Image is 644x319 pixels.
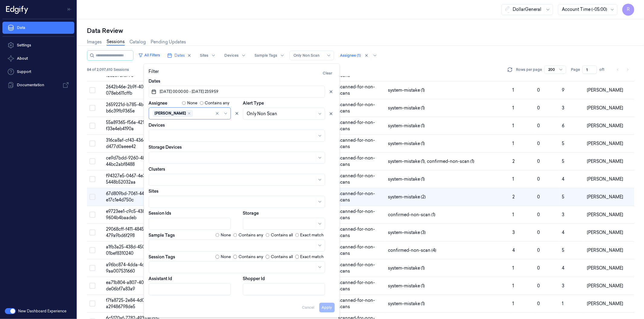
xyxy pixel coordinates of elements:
[149,144,182,150] label: Storage Devices
[149,78,161,84] label: Dates
[562,176,565,182] span: 4
[516,67,542,72] p: Rows per page
[388,105,425,111] span: system-mistake (1)
[388,123,425,129] span: system-mistake (1)
[562,301,564,306] span: 1
[271,254,293,260] label: Contains all
[562,265,565,271] span: 4
[512,265,514,271] span: 1
[587,159,623,164] span: [PERSON_NAME]
[89,194,95,200] button: Select row
[149,233,175,237] label: Sample Tags
[159,89,219,94] span: [DATE] 00:00:00 - [DATE] 23:59:59
[300,298,324,304] label: Exact match
[562,123,565,128] span: 6
[537,87,540,93] span: 0
[562,141,565,146] span: 5
[562,248,565,253] span: 5
[89,212,95,218] button: Select row
[2,22,74,34] a: Data
[338,280,375,292] span: scanned-for-non-scans
[106,137,159,149] span: 316ca8af-cf43-436d-97c0-d477d0aeee42
[512,87,514,93] span: 1
[537,123,540,128] span: 0
[106,120,160,131] span: 55a89365-f56a-4219-bfb0-f33e4eb4190a
[562,87,565,93] span: 9
[512,123,514,128] span: 1
[599,67,609,72] span: of 1
[239,232,263,238] label: Contains any
[243,276,265,282] label: Shopper Id
[571,67,580,72] span: Page
[338,155,375,167] span: scanned-for-non-scans
[106,209,160,220] span: e9723ee1-c9c5-4381-bbf0-9604b4baadeb
[512,176,514,182] span: 1
[205,100,230,106] label: Contains any
[537,248,540,253] span: 0
[130,39,146,45] a: Catalog
[87,67,129,72] span: 84 of 2,097,610 Sessions
[622,4,634,16] button: R
[271,298,293,304] label: Contains all
[512,283,514,289] span: 1
[65,5,74,14] button: Toggle Navigation
[221,298,231,304] label: None
[512,230,515,235] span: 3
[338,84,375,96] span: scanned-for-non-scans
[149,166,165,172] label: Clusters
[512,301,514,306] span: 1
[321,68,335,78] button: Clear
[587,212,623,217] span: [PERSON_NAME]
[89,265,95,271] button: Select row
[89,247,95,253] button: Select row
[537,159,540,164] span: 0
[89,158,95,164] button: Select row
[175,53,185,58] span: Dates
[562,230,565,235] span: 4
[106,226,157,238] span: 29068cff-f411-4845-a428-479a9bd6f298
[155,111,186,116] div: [PERSON_NAME]
[338,226,375,238] span: scanned-for-non-scans
[587,176,623,182] span: [PERSON_NAME]
[537,141,540,146] span: 0
[106,102,161,114] span: 2659221d-b785-4b53-8cb1-b6c39fb9365e
[587,105,623,111] span: [PERSON_NAME]
[149,276,172,282] label: Assistant Id
[338,209,375,220] span: scanned-for-non-scans
[587,194,623,200] span: [PERSON_NAME]
[388,158,427,165] span: system-mistake (1) ,
[512,105,514,111] span: 1
[2,52,74,65] button: About
[587,123,623,128] span: [PERSON_NAME]
[388,141,425,147] span: system-mistake (1)
[537,230,540,235] span: 0
[106,191,163,203] span: 67d809bd-7061-44a3-b036-e17c1e4d750c
[239,298,263,304] label: Contains any
[562,283,565,289] span: 3
[388,176,425,182] span: system-mistake (1)
[562,212,565,217] span: 3
[89,123,95,129] button: Select row
[388,229,426,236] span: system-mistake (3)
[106,280,163,292] span: ea71b804-a807-40d3-b509-de06bf7a83a9
[537,283,540,289] span: 0
[587,248,623,253] span: [PERSON_NAME]
[89,301,95,307] button: Select row
[338,137,375,149] span: scanned-for-non-scans
[89,176,95,182] button: Select row
[89,105,95,111] button: Select row
[587,265,623,271] span: [PERSON_NAME]
[106,84,162,96] span: 2642b46e-2b9f-4049-8790-078eb611cffb
[338,262,375,274] span: scanned-for-non-scans
[106,244,161,256] span: a1fb3a25-438d-4503-a8e8-01bef8310240
[388,265,425,271] span: system-mistake (1)
[512,141,514,146] span: 1
[537,301,540,306] span: 0
[187,100,197,106] label: None
[149,210,171,216] label: Session Ids
[2,66,74,78] a: Support
[2,39,74,51] a: Settings
[587,87,623,93] span: [PERSON_NAME]
[271,232,293,238] label: Contains all
[512,194,515,200] span: 2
